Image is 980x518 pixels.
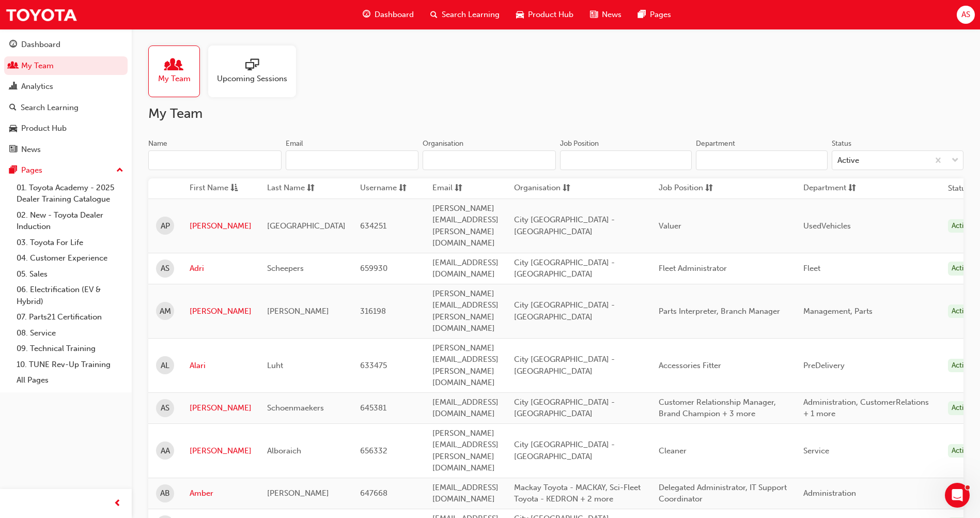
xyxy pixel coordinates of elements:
[514,398,615,419] span: City [GEOGRAPHIC_DATA] - [GEOGRAPHIC_DATA]
[948,304,975,318] div: Active
[267,361,283,370] span: Luht
[9,62,17,71] span: people-icon
[363,8,370,21] span: guage-icon
[803,489,856,498] span: Administration
[948,219,975,233] div: Active
[208,45,304,97] a: Upcoming Sessions
[360,264,387,273] span: 659930
[161,263,169,275] span: AS
[12,207,128,235] a: 02. New - Toyota Dealer Induction
[528,9,573,21] span: Product Hub
[650,9,671,21] span: Pages
[360,361,387,370] span: 633475
[230,182,238,195] span: asc-icon
[803,182,846,195] span: Department
[514,483,641,504] span: Mackay Toyota - MACKAY, Sci-Fleet Toyota - KEDRON + 2 more
[514,300,615,322] span: City [GEOGRAPHIC_DATA] - [GEOGRAPHIC_DATA]
[9,103,17,113] span: search-icon
[659,398,776,419] span: Customer Relationship Manager, Brand Champion + 3 more
[375,9,414,21] span: Dashboard
[12,266,128,282] a: 05. Sales
[508,4,582,25] a: car-iconProduct Hub
[267,446,301,455] span: Alboraich
[267,264,304,273] span: Scheepers
[12,282,128,309] a: 06. Electrification (EV & Hybrid)
[161,360,169,372] span: AL
[245,58,259,73] span: sessionType_ONLINE_URL-icon
[267,182,305,195] span: Last Name
[148,150,282,170] input: Name
[161,220,170,232] span: AP
[12,325,128,341] a: 08. Service
[432,289,499,333] span: [PERSON_NAME][EMAIL_ADDRESS][PERSON_NAME][DOMAIN_NAME]
[9,124,17,133] span: car-icon
[696,139,735,149] div: Department
[442,9,500,21] span: Search Learning
[957,6,975,24] button: AS
[4,161,128,180] button: Pages
[161,402,169,414] span: AS
[432,204,499,248] span: [PERSON_NAME][EMAIL_ADDRESS][PERSON_NAME][DOMAIN_NAME]
[638,8,646,21] span: pages-icon
[267,182,324,195] button: Last Namesorting-icon
[423,150,556,170] input: Organisation
[360,489,387,498] span: 647668
[360,221,386,231] span: 634251
[516,8,524,21] span: car-icon
[803,182,860,195] button: Departmentsorting-icon
[803,361,845,370] span: PreDelivery
[21,144,41,156] div: News
[190,306,252,317] a: [PERSON_NAME]
[803,446,829,455] span: Service
[659,483,787,504] span: Delegated Administrator, IT Support Coordinator
[848,182,856,195] span: sorting-icon
[4,140,128,159] a: News
[161,445,170,457] span: AA
[148,139,167,149] div: Name
[190,402,252,414] a: [PERSON_NAME]
[114,497,121,510] span: prev-icon
[659,307,780,316] span: Parts Interpreter, Branch Manager
[160,306,171,317] span: AM
[514,215,615,236] span: City [GEOGRAPHIC_DATA] - [GEOGRAPHIC_DATA]
[360,446,387,455] span: 656332
[560,150,692,170] input: Job Position
[4,35,128,54] a: Dashboard
[659,182,703,195] span: Job Position
[190,487,252,499] a: Amber
[803,221,851,231] span: UsedVehicles
[21,81,53,93] div: Analytics
[948,262,975,276] div: Active
[602,9,621,21] span: News
[659,264,727,273] span: Fleet Administrator
[190,220,252,232] a: [PERSON_NAME]
[190,263,252,275] a: Adri
[9,166,17,175] span: pages-icon
[12,180,128,207] a: 01. Toyota Academy - 2025 Dealer Training Catalogue
[360,403,386,413] span: 645381
[948,359,975,373] div: Active
[659,446,687,455] span: Cleaner
[190,445,252,457] a: [PERSON_NAME]
[167,58,181,73] span: people-icon
[432,429,499,473] span: [PERSON_NAME][EMAIL_ADDRESS][PERSON_NAME][DOMAIN_NAME]
[4,98,128,117] a: Search Learning
[432,182,453,195] span: Email
[399,182,407,195] span: sorting-icon
[948,401,975,415] div: Active
[514,258,615,279] span: City [GEOGRAPHIC_DATA] - [GEOGRAPHIC_DATA]
[432,398,499,419] span: [EMAIL_ADDRESS][DOMAIN_NAME]
[267,221,346,231] span: [GEOGRAPHIC_DATA]
[5,3,77,26] img: Trak
[560,139,599,149] div: Job Position
[423,139,463,149] div: Organisation
[514,182,571,195] button: Organisationsorting-icon
[803,398,929,419] span: Administration, CustomerRelations + 1 more
[267,307,329,316] span: [PERSON_NAME]
[952,154,959,167] span: down-icon
[590,8,598,21] span: news-icon
[360,307,386,316] span: 316198
[21,164,42,176] div: Pages
[837,155,859,166] div: Active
